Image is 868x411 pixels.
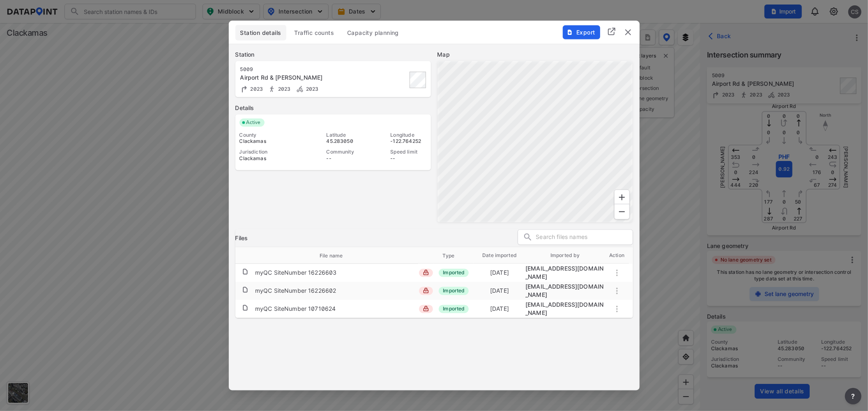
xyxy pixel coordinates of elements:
[563,25,600,39] button: Export
[268,85,276,93] img: Pedestrian count
[614,204,630,219] div: Zoom Out
[347,28,399,37] span: Capacity planning
[239,149,299,155] div: Jurisdiction
[623,27,633,37] img: close.efbf2170.svg
[391,138,427,145] div: -122.764252
[391,131,427,138] div: Longitude
[845,388,861,404] button: more
[239,155,299,162] div: Clackamas
[255,287,336,295] div: myQC SiteNumber 16226602
[850,391,856,401] span: ?
[525,247,605,264] th: Imported by
[235,50,431,58] label: Station
[566,29,573,35] img: File%20-%20Download.70cf71cd.svg
[239,131,299,138] div: County
[304,85,319,92] span: 2023
[320,252,353,259] span: File name
[243,118,265,126] span: Active
[239,138,299,145] div: Clackamas
[240,28,281,37] span: Station details
[327,149,363,155] div: Community
[423,269,429,275] img: lock_close.8fab59a9.svg
[607,27,617,37] img: full_screen.b7bf9a36.svg
[235,25,633,40] div: basic tabs example
[242,304,249,311] img: file.af1f9d02.svg
[235,103,431,112] label: Details
[474,283,525,298] td: [DATE]
[240,73,366,81] div: Airport Rd & Miley Rd
[525,282,605,299] div: migration@data-point.io
[437,50,633,58] label: Map
[235,234,248,242] h3: Files
[474,265,525,280] td: [DATE]
[439,269,469,277] span: Imported
[391,149,427,155] div: Speed limit
[255,305,336,313] div: myQC SiteNumber 10710624
[439,287,469,295] span: Imported
[443,252,465,259] span: Type
[242,268,249,275] img: file.af1f9d02.svg
[617,207,627,216] svg: Zoom Out
[536,231,633,243] input: Search files names
[295,28,334,37] span: Traffic counts
[240,66,366,72] div: 5009
[296,85,304,93] img: Bicycle count
[249,85,263,92] span: 2023
[423,287,429,293] img: lock_close.8fab59a9.svg
[327,155,363,162] div: --
[623,27,633,37] button: delete
[614,189,630,205] div: Zoom In
[474,301,525,317] td: [DATE]
[240,85,249,93] img: Turning count
[567,28,595,36] span: Export
[439,305,469,313] span: Imported
[327,138,363,145] div: 45.283050
[617,192,627,202] svg: Zoom In
[525,264,605,281] div: migration@data-point.io
[391,155,427,162] div: --
[327,131,363,138] div: Latitude
[242,286,249,293] img: file.af1f9d02.svg
[423,305,429,311] img: lock_close.8fab59a9.svg
[474,247,525,264] th: Date imported
[525,301,605,317] div: migration@data-point.io
[605,247,629,264] th: Action
[255,269,337,277] div: myQC SiteNumber 16226603
[276,85,291,92] span: 2023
